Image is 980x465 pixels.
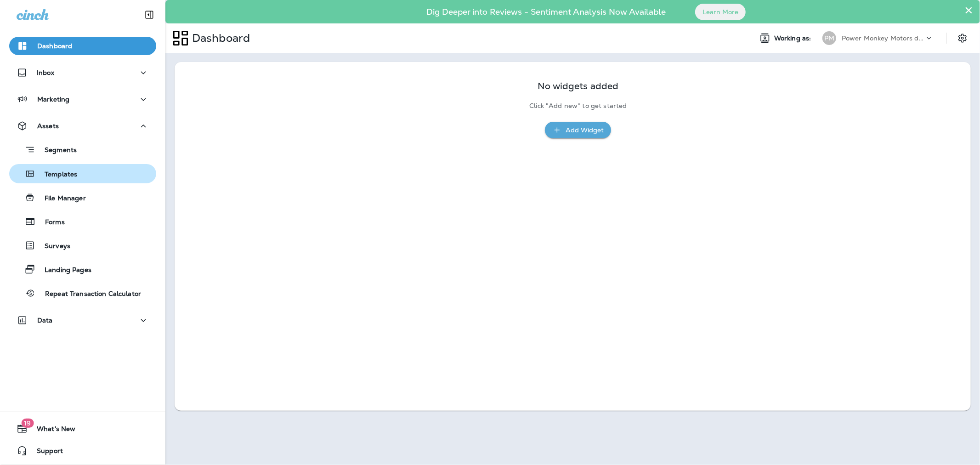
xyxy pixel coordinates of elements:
button: Learn More [695,4,746,20]
button: Repeat Transaction Calculator [9,284,156,303]
p: Data [37,317,53,324]
p: Power Monkey Motors dba Grease Monkey 1120 [842,34,924,42]
p: Templates [35,170,77,179]
p: No widgets added [538,82,618,90]
button: Surveys [9,236,156,255]
span: What's New [28,425,75,436]
span: 19 [21,419,34,428]
button: Collapse Sidebar [136,6,162,24]
span: Working as: [774,34,813,42]
div: Add Widget [566,125,604,136]
p: Segments [35,146,77,155]
span: Support [28,447,63,458]
p: Landing Pages [35,266,91,275]
button: Templates [9,164,156,183]
p: Click "Add new" to get started [529,102,627,110]
button: Landing Pages [9,260,156,279]
button: Add Widget [545,122,611,139]
button: Marketing [9,90,156,108]
p: Surveys [35,242,70,251]
button: Forms [9,212,156,231]
button: Data [9,311,156,329]
p: Dashboard [37,42,72,50]
button: Segments [9,140,156,159]
button: Support [9,442,156,460]
p: Dashboard [188,31,250,45]
button: 19What's New [9,420,156,438]
p: Marketing [37,96,69,103]
p: Forms [36,218,65,227]
p: File Manager [35,194,86,203]
button: Assets [9,117,156,135]
p: Assets [37,122,59,130]
div: PM [822,31,836,45]
button: Inbox [9,63,156,82]
p: Inbox [37,69,54,76]
p: Dig Deeper into Reviews - Sentiment Analysis Now Available [400,11,692,13]
p: Repeat Transaction Calculator [36,290,141,299]
button: Close [964,3,973,17]
button: File Manager [9,188,156,207]
button: Dashboard [9,37,156,55]
button: Settings [954,30,971,46]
